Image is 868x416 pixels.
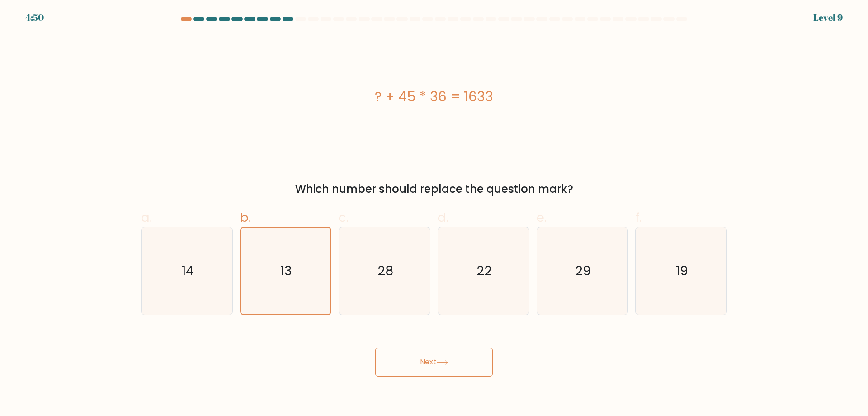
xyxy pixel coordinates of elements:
text: 22 [476,262,492,280]
span: c. [339,209,349,226]
span: e. [537,209,547,226]
text: 14 [182,262,194,280]
span: a. [141,209,152,226]
span: f. [635,209,642,226]
span: b. [240,209,251,226]
text: 19 [676,262,688,280]
text: 28 [377,262,393,280]
div: Level 9 [813,11,843,24]
div: Which number should replace the question mark? [146,181,722,197]
text: 29 [575,262,591,280]
text: 13 [281,262,292,280]
div: ? + 45 * 36 = 1633 [141,86,727,107]
span: d. [438,209,448,226]
div: 4:50 [25,11,44,24]
button: Next [375,348,493,377]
